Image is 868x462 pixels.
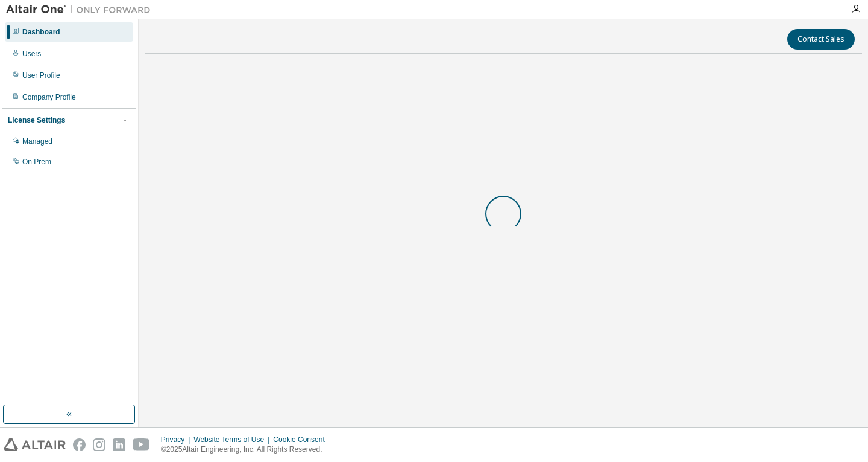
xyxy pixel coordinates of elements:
div: Managed [22,136,52,146]
div: Users [22,49,41,59]
div: License Settings [8,115,65,125]
div: Cookie Consent [273,435,332,444]
div: User Profile [22,71,60,80]
div: On Prem [22,157,51,167]
p: © 2025 Altair Engineering, Inc. All Rights Reserved. [161,444,332,455]
img: linkedin.svg [113,438,125,451]
img: Altair One [6,4,157,16]
div: Privacy [161,435,193,444]
img: youtube.svg [133,438,150,451]
div: Website Terms of Use [193,435,273,444]
img: altair_logo.svg [4,438,66,451]
img: facebook.svg [73,438,86,451]
div: Dashboard [22,27,60,37]
button: Contact Sales [787,29,855,50]
div: Company Profile [22,92,76,102]
img: instagram.svg [93,438,105,451]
